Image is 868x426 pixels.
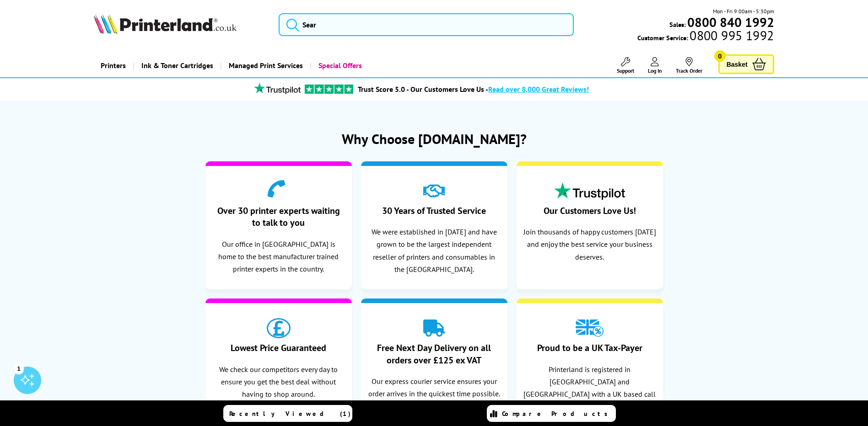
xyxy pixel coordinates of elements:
span: Basket [727,58,748,70]
h4: Lowest Price Guaranteed [212,342,345,354]
a: Recently Viewed (1) [223,405,352,422]
a: Compare Products [487,405,616,422]
h1: Why Choose [DOMAIN_NAME]? [121,130,747,148]
a: Ink & Toner Cartridges [133,54,220,77]
img: Printerland Logo [94,14,237,34]
span: Mon - Fri 9:00am - 5:30pm [713,7,774,16]
a: Printers [94,54,133,77]
a: Trust Score 5.0 - Our Customers Love Us -Read over 8,000 Great Reviews! [358,85,589,94]
a: Log In [648,57,662,74]
a: 0800 840 1992 [686,18,774,27]
span: 0 [714,50,726,62]
span: Recently Viewed (1) [229,410,351,418]
p: Printerland is registered in [GEOGRAPHIC_DATA] and [GEOGRAPHIC_DATA] with a UK based call centre,... [523,363,656,426]
a: Managed Print Services [220,54,310,77]
h4: Our Customers Love Us! [523,205,656,217]
p: Our express courier service ensures your order arrives in the quickest time possible. [368,375,501,400]
h4: Over 30 printer experts waiting to talk to you [212,205,345,229]
input: Sear [279,13,574,36]
h4: 30 Years of Trusted Service [368,205,501,217]
span: Ink & Toner Cartridges [141,54,213,77]
img: trustpilot rating [250,83,305,94]
span: Customer Service: [637,31,774,42]
h4: Free Next Day Delivery on all orders over £125 ex VAT [368,342,501,366]
p: We were established in [DATE] and have grown to be the largest independent reseller of printers a... [368,226,501,276]
span: Compare Products [502,410,613,418]
b: 0800 840 1992 [687,14,774,31]
span: Support [617,67,634,74]
span: Log In [648,67,662,74]
a: Track Order [676,57,702,74]
img: trustpilot rating [305,85,353,94]
span: Read over 8,000 Great Reviews! [488,85,589,94]
a: Special Offers [310,54,369,77]
span: 0800 995 1992 [688,31,774,40]
div: 1 [14,363,24,373]
p: Our office in [GEOGRAPHIC_DATA] is home to the best manufacturer trained printer experts in the c... [212,238,345,276]
p: We check our competitors every day to ensure you get the best deal without having to shop around. [212,363,345,401]
h4: Proud to be a UK Tax-Payer [523,342,656,354]
a: Support [617,57,634,74]
span: Sales: [669,20,686,29]
a: Printerland Logo [94,14,267,36]
p: Join thousands of happy customers [DATE] and enjoy the best service your business deserves. [523,226,656,263]
a: Basket 0 [718,54,774,74]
